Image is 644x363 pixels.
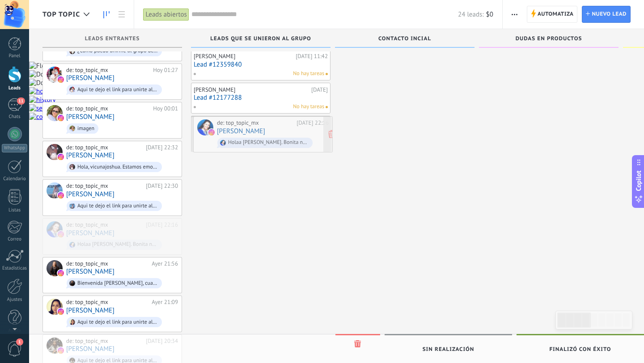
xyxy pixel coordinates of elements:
[77,241,158,248] div: Holaa [PERSON_NAME]. Bonita noche. Soy [PERSON_NAME] :) mucho gusto. Listo! Una disculpa por la d...
[378,36,431,42] span: Contacto iNCIAL
[66,260,148,267] div: de: top_topic_mx
[194,53,293,60] div: [PERSON_NAME]
[66,105,150,112] div: de: top_topic_mx
[58,308,64,315] img: instagram.svg
[153,67,178,74] div: Hoy 01:27
[2,236,28,242] div: Correo
[195,36,326,43] div: Leads que se unieron al grupo
[146,221,178,228] div: [DATE] 22:16
[58,76,64,83] img: instagram.svg
[197,119,213,135] div: Claudia Michelle Gonzalez
[194,94,328,101] a: Lead #12177288
[58,154,64,160] img: instagram.svg
[47,299,63,315] div: Anaid Leal
[486,10,493,19] span: $0
[297,119,329,127] div: [DATE] 22:16
[311,86,328,93] div: [DATE]
[47,105,63,121] div: Guadalupe Huerta
[66,152,114,159] a: [PERSON_NAME]
[210,36,311,42] span: Leads que se unieron al grupo
[2,207,28,213] div: Listas
[58,192,64,198] img: instagram.svg
[592,6,627,22] span: Nuevo lead
[47,67,63,83] div: Cecy Segovia
[66,307,114,314] a: [PERSON_NAME]
[508,6,521,23] button: Más
[217,127,265,135] a: [PERSON_NAME]
[66,299,148,306] div: de: top_topic_mx
[85,36,140,42] span: Leads Entrantes
[2,85,28,91] div: Leads
[2,114,28,120] div: Chats
[527,6,578,23] a: Automatiza
[77,280,158,287] div: Bienvenida [PERSON_NAME], cualquier duda, sugerencia o pedido especial; estaremos a tus órdenes ;...
[2,53,28,59] div: Panel
[2,266,28,271] div: Estadísticas
[293,70,324,78] span: No hay tareas
[58,270,64,276] img: instagram.svg
[2,297,28,303] div: Ajustes
[47,182,63,198] div: Pam Cazares
[42,10,80,19] span: TOP TOPIC
[99,6,114,23] a: Leads
[339,36,470,43] div: Contacto iNCIAL
[47,36,178,43] div: Leads Entrantes
[66,67,150,74] div: de: top_topic_mx
[143,8,189,21] div: Leads abiertos
[66,113,114,121] a: [PERSON_NAME]
[66,144,143,151] div: de: top_topic_mx
[228,139,309,146] div: Holaa [PERSON_NAME]. Bonita noche. Soy [PERSON_NAME] :) mucho gusto. Listo! Una disculpa por la d...
[2,144,27,152] div: WhatsApp
[17,97,25,105] span: 11
[458,10,483,19] span: 24 leads:
[146,144,178,151] div: [DATE] 22:32
[77,126,94,132] div: imagen
[146,182,178,190] div: [DATE] 22:30
[66,229,114,237] a: [PERSON_NAME]
[77,164,158,170] div: Hola, vicunajoshua. Estamos emocionados por atenderte. Pronto uno de nuestros asesores se pondrá ...
[77,203,158,209] div: Aqui te dejo el link para unirte al grupo, 👇🏻 si no puedes unirte por aqui, puedes comentar la pa...
[634,171,643,191] span: Copilot
[538,6,574,22] span: Automatiza
[16,338,23,346] span: 1
[152,260,178,267] div: Ayer 21:56
[47,144,63,160] div: Joshua Salazar
[194,61,328,68] a: Lead #12359840
[326,106,328,108] span: No hay nada asignado
[66,182,143,190] div: de: top_topic_mx
[293,103,324,111] span: No hay tareas
[582,6,631,23] a: Nuevo lead
[66,268,114,275] a: [PERSON_NAME]
[153,105,178,112] div: Hoy 00:01
[208,129,215,135] img: instagram.svg
[58,231,64,237] img: instagram.svg
[47,260,63,276] div: Monica Yolanda Guerrero Carcaño
[58,115,64,121] img: instagram.svg
[66,74,114,82] a: [PERSON_NAME]
[66,221,143,228] div: de: top_topic_mx
[2,176,28,182] div: Calendario
[152,299,178,306] div: Ayer 21:09
[47,221,63,237] div: Claudia Michelle Gonzalez
[296,53,328,60] div: [DATE] 11:42
[77,319,158,325] div: Aqui te dejo el link para unirte al grupo, 👇🏻 si no puedes unirte por aqui, puedes comentar la pa...
[217,119,293,127] div: de: top_topic_mx
[77,87,158,93] div: Aqui te dejo el link para unirte al grupo, 👇🏻 si no puedes unirte por aqui, puedes comentar la pa...
[114,6,129,23] a: Lista
[66,190,114,198] a: [PERSON_NAME]
[516,36,582,42] span: dudas en productos
[483,36,614,43] div: dudas en productos
[194,86,309,93] div: [PERSON_NAME]
[326,73,328,75] span: No hay nada asignado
